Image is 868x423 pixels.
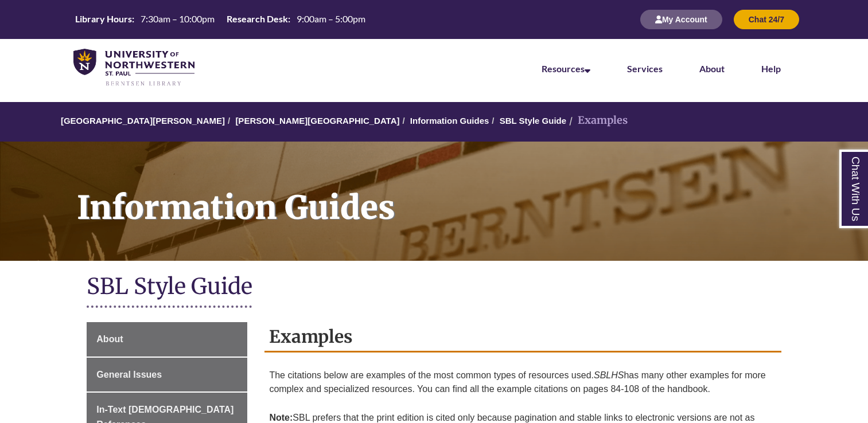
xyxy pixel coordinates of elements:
[734,10,799,29] button: Chat 24/7
[500,116,566,126] a: SBL Style Guide
[87,272,781,303] h1: SBL Style Guide
[96,334,123,344] span: About
[222,13,292,25] th: Research Desk:
[73,49,194,87] img: UNWSP Library Logo
[61,116,225,126] a: [GEOGRAPHIC_DATA][PERSON_NAME]
[269,413,293,422] strong: Note:
[96,370,162,379] span: General Issues
[594,370,624,380] em: SBLHS
[542,63,590,74] a: Resources
[410,116,489,126] a: Information Guides
[640,10,722,29] button: My Account
[640,14,722,24] a: My Account
[297,13,365,24] span: 9:00am – 5:00pm
[71,13,370,26] a: Hours Today
[699,63,725,74] a: About
[734,14,799,24] a: Chat 24/7
[566,112,628,129] li: Examples
[627,63,663,74] a: Services
[87,358,247,392] a: General Issues
[64,142,868,246] h1: Information Guides
[264,322,781,352] h2: Examples
[235,116,399,126] a: [PERSON_NAME][GEOGRAPHIC_DATA]
[71,13,370,25] table: Hours Today
[87,322,247,357] a: About
[269,364,776,401] p: The citations below are examples of the most common types of resources used. has many other examp...
[761,63,781,74] a: Help
[141,13,215,24] span: 7:30am – 10:00pm
[71,13,136,25] th: Library Hours:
